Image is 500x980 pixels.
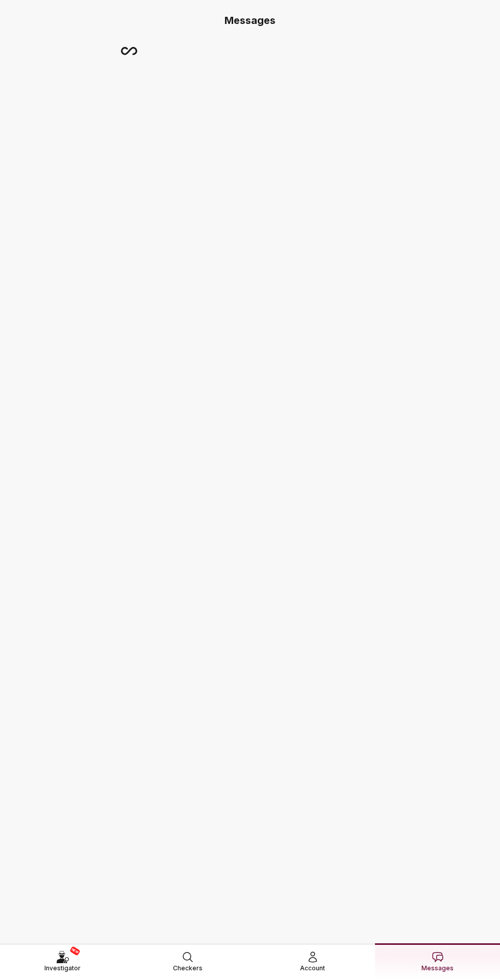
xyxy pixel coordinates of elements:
h3: Messages [8,13,492,28]
a: Messages [375,943,500,979]
a: Checkers [125,943,250,979]
span: Investigator [44,963,81,973]
span: NEW [69,946,81,956]
a: Account [250,943,375,979]
span: Account [300,963,325,973]
span: Checkers [173,963,203,973]
span: Messages [421,963,454,973]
